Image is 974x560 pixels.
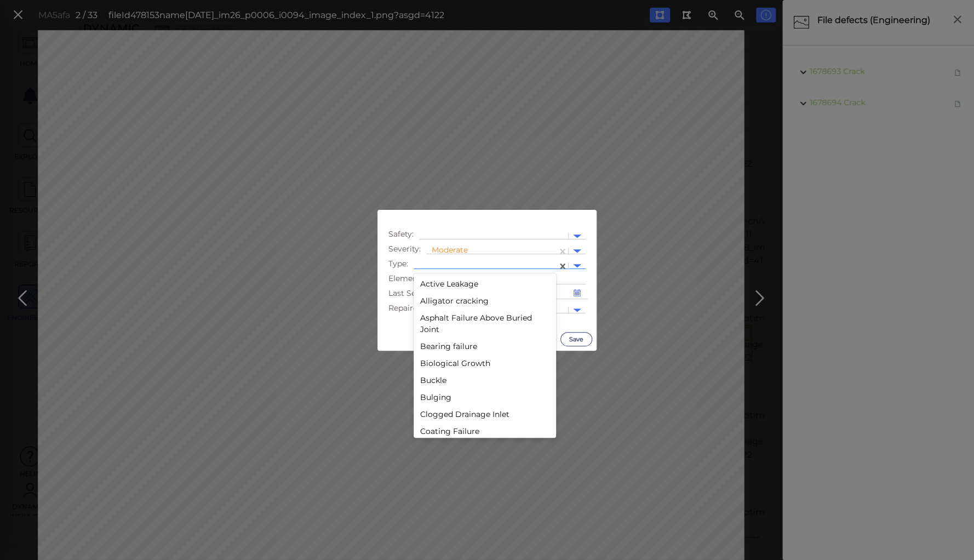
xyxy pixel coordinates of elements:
div: Alligator cracking [414,293,556,310]
span: Moderate [432,245,468,255]
div: Bearing failure [414,338,556,355]
span: Severity : [388,243,421,255]
div: Asphalt Failure Above Buried Joint [414,310,556,338]
span: Safety : [388,228,414,240]
button: Save [560,332,592,346]
span: Repaired : [388,302,424,314]
iframe: Chat [927,511,966,552]
span: Type : [388,258,408,270]
div: Buckle [414,372,556,389]
div: Clogged Drainage Inlet [414,406,556,423]
div: Bulging [414,389,556,406]
div: Active Leakage [414,276,556,293]
span: Element : [388,273,422,284]
span: Last Seen : [388,288,427,299]
div: Coating Failure [414,423,556,440]
div: Biological Growth [414,355,556,372]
